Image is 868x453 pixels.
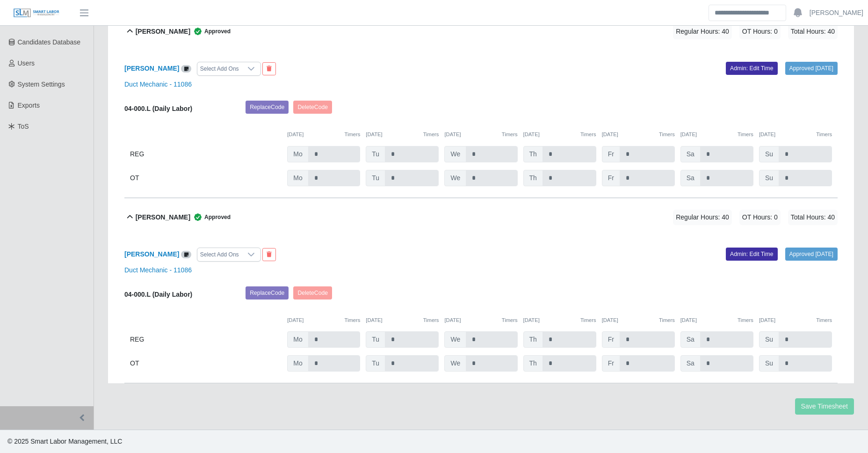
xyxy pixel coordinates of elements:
[759,355,779,372] span: Su
[795,398,854,415] button: Save Timesheet
[287,355,308,372] span: Mo
[197,62,242,75] div: Select Add Ons
[759,316,832,324] div: [DATE]
[130,355,282,372] div: OT
[366,131,439,139] div: [DATE]
[287,331,308,348] span: Mo
[444,146,466,162] span: We
[136,212,190,222] b: [PERSON_NAME]
[287,170,308,186] span: Mo
[130,146,282,162] div: REG
[759,331,779,348] span: Su
[124,291,192,298] b: 04-000.L (Daily Labor)
[602,355,620,372] span: Fr
[262,248,276,261] button: End Worker & Remove from the Timesheet
[788,210,838,225] span: Total Hours: 40
[602,331,620,348] span: Fr
[423,131,439,139] button: Timers
[659,131,675,139] button: Timers
[523,316,596,324] div: [DATE]
[580,131,596,139] button: Timers
[673,210,732,225] span: Regular Hours: 40
[602,131,675,139] div: [DATE]
[124,105,192,112] b: 04-000.L (Daily Labor)
[262,62,276,75] button: End Worker & Remove from the Timesheet
[759,146,779,162] span: Su
[130,170,282,186] div: OT
[659,316,675,324] button: Timers
[523,131,596,139] div: [DATE]
[136,27,190,37] b: [PERSON_NAME]
[7,438,122,445] span: © 2025 Smart Labor Management, LLC
[680,331,701,348] span: Sa
[246,286,289,300] button: ReplaceCode
[423,316,439,324] button: Timers
[366,316,439,324] div: [DATE]
[18,102,40,109] span: Exports
[739,210,781,225] span: OT Hours: 0
[444,331,466,348] span: We
[680,146,701,162] span: Sa
[785,248,838,261] a: Approved [DATE]
[124,266,192,274] a: Duct Mechanic - 11086
[738,316,753,324] button: Timers
[444,316,517,324] div: [DATE]
[759,170,779,186] span: Su
[580,316,596,324] button: Timers
[366,355,385,372] span: Tu
[680,170,701,186] span: Sa
[502,131,518,139] button: Timers
[197,248,242,261] div: Select Add Ons
[785,62,838,75] a: Approved [DATE]
[287,131,360,139] div: [DATE]
[181,65,191,72] a: View/Edit Notes
[502,316,518,324] button: Timers
[18,38,81,46] span: Candidates Database
[366,331,385,348] span: Tu
[523,331,543,348] span: Th
[13,8,60,18] img: SLM Logo
[345,131,361,139] button: Timers
[523,170,543,186] span: Th
[190,212,231,222] span: Approved
[709,5,786,21] input: Search
[130,331,282,348] div: REG
[602,146,620,162] span: Fr
[345,316,361,324] button: Timers
[816,131,832,139] button: Timers
[18,123,29,130] span: ToS
[246,101,289,114] button: ReplaceCode
[124,13,838,51] button: [PERSON_NAME] Approved Regular Hours: 40 OT Hours: 0 Total Hours: 40
[124,80,192,88] a: Duct Mechanic - 11086
[739,24,781,39] span: OT Hours: 0
[293,101,332,114] button: DeleteCode
[366,170,385,186] span: Tu
[444,170,466,186] span: We
[680,316,753,324] div: [DATE]
[124,198,838,236] button: [PERSON_NAME] Approved Regular Hours: 40 OT Hours: 0 Total Hours: 40
[287,316,360,324] div: [DATE]
[602,170,620,186] span: Fr
[602,316,675,324] div: [DATE]
[673,24,732,39] span: Regular Hours: 40
[181,250,191,258] a: View/Edit Notes
[293,286,332,300] button: DeleteCode
[816,316,832,324] button: Timers
[738,131,753,139] button: Timers
[366,146,385,162] span: Tu
[124,250,179,258] a: [PERSON_NAME]
[680,355,701,372] span: Sa
[124,65,179,72] a: [PERSON_NAME]
[788,24,838,39] span: Total Hours: 40
[523,355,543,372] span: Th
[444,355,466,372] span: We
[680,131,753,139] div: [DATE]
[810,8,863,18] a: [PERSON_NAME]
[759,131,832,139] div: [DATE]
[726,62,778,75] a: Admin: Edit Time
[444,131,517,139] div: [DATE]
[726,248,778,261] a: Admin: Edit Time
[287,146,308,162] span: Mo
